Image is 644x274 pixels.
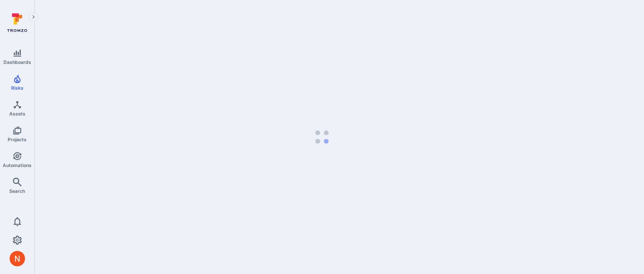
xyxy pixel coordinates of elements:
span: Projects [8,137,27,142]
span: Search [9,188,25,194]
i: Expand navigation menu [31,14,36,20]
span: Dashboards [3,59,31,65]
img: ACg8ocIprwjrgDQnDsNSk9Ghn5p5-B8DpAKWoJ5Gi9syOE4K59tr4Q=s96-c [10,251,25,266]
button: Expand navigation menu [29,12,38,22]
span: Assets [9,111,25,117]
span: Automations [3,162,32,168]
div: Neeren Patki [10,251,25,266]
span: Risks [11,85,23,91]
